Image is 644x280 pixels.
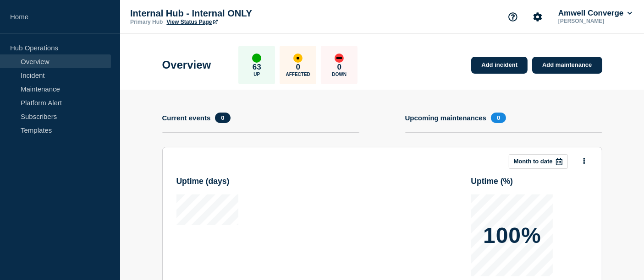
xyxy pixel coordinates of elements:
p: 100% [483,225,541,247]
span: 0 [491,113,506,123]
p: Internal Hub - Internal ONLY [130,8,314,19]
p: Primary Hub [130,19,163,25]
p: Up [253,72,260,77]
a: Add maintenance [532,57,602,74]
h3: Uptime ( days ) [176,177,293,186]
p: Down [332,72,347,77]
p: 0 [337,63,341,72]
h4: Current events [162,114,211,122]
p: Affected [286,72,310,77]
button: Support [503,7,523,27]
span: 0 [215,113,230,123]
button: Month to date [509,154,568,169]
p: Month to date [514,158,553,165]
div: down [335,54,344,63]
h3: Uptime ( % ) [471,177,588,186]
a: View Status Page [166,19,217,25]
h1: Overview [162,59,211,71]
div: affected [293,54,303,63]
button: Account settings [528,7,547,27]
p: [PERSON_NAME] [556,18,634,24]
div: up [252,54,261,63]
button: Amwell Converge [556,9,634,18]
p: 63 [253,63,261,72]
p: 0 [296,63,300,72]
a: Add incident [471,57,528,74]
h4: Upcoming maintenances [405,114,487,122]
